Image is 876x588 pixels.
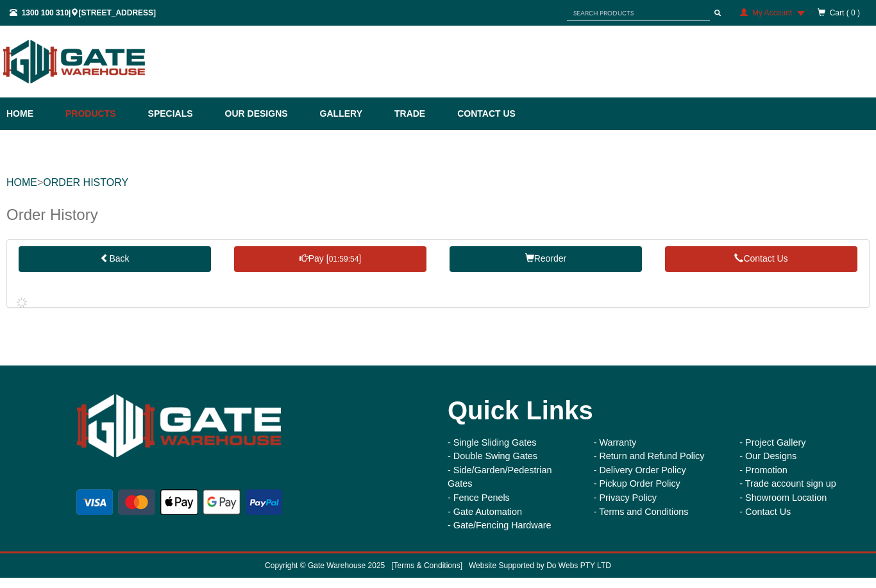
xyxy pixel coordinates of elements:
a: - Showroom Location [739,492,827,503]
a: Terms & Conditions [394,561,460,570]
div: Quick Links [448,385,866,436]
a: Trade [388,97,451,130]
a: - Delivery Order Policy [594,465,686,475]
input: SEARCH PRODUCTS [567,5,710,21]
a: - Single Sliding Gates [448,437,536,448]
a: - Pickup Order Policy [594,478,680,489]
a: - Project Gallery [739,437,805,448]
a: Gallery [314,97,388,130]
a: - Gate/Fencing Hardware [448,520,552,530]
a: - Terms and Conditions [594,507,689,517]
a: Contact Us [451,97,516,130]
img: payment options [74,487,285,517]
a: Reorder [450,246,642,272]
a: - Side/Garden/Pedestrian Gates [448,465,552,489]
a: Contact Us [665,246,857,272]
span: Cart ( 0 ) [830,8,860,17]
span: [ ] [385,561,462,570]
a: - Trade account sign up [739,478,836,489]
span: My Account [752,8,792,17]
a: Pay [01:59:54] [234,246,426,272]
a: Specials [142,97,219,130]
a: - Our Designs [739,451,796,461]
a: - Contact Us [739,507,791,517]
strong: 01:59:54 [329,255,359,264]
a: Home [6,97,59,130]
a: - Warranty [594,437,637,448]
img: Gate Warehouse [74,385,285,467]
a: - Promotion [739,465,787,475]
a: Back [19,246,211,272]
a: - Double Swing Gates [448,451,537,461]
div: Order History [6,203,870,239]
a: - Gate Automation [448,507,522,517]
a: Products [59,97,142,130]
span: | [STREET_ADDRESS] [10,8,156,17]
a: HOME [6,177,37,188]
a: Our Designs [219,97,314,130]
a: - Fence Penels [448,492,510,503]
div: > [6,162,870,203]
a: 1300 100 310 [22,8,69,17]
a: - Privacy Policy [594,492,657,503]
a: Website Supported by Do Webs PTY LTD [469,561,611,570]
a: - Return and Refund Policy [594,451,705,461]
a: Order History [43,177,128,188]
